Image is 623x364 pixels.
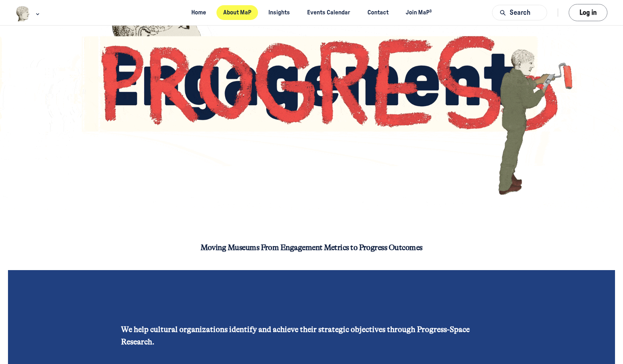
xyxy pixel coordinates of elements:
p: Moving Museums From Engagement Metrics to Progress Outcomes [24,242,599,254]
a: Contact [361,5,396,20]
input: Enter email [89,47,173,66]
a: Insights [262,5,297,20]
button: Send Me the Newsletter [177,47,273,66]
img: Museums as Progress logo [16,6,30,22]
a: Events Calendar [300,5,357,20]
button: Search [492,5,547,20]
span: Name [1,36,23,46]
input: Enter name [1,47,84,66]
span: Email [89,36,111,46]
a: About MaP [216,5,258,20]
button: Log in [568,4,608,22]
p: We help cultural organizations identify and achieve their strategic objectives through Progress-S... [121,324,502,348]
a: Home [184,5,213,20]
button: Museums as Progress logo [16,5,42,22]
a: Join MaP³ [399,5,439,20]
